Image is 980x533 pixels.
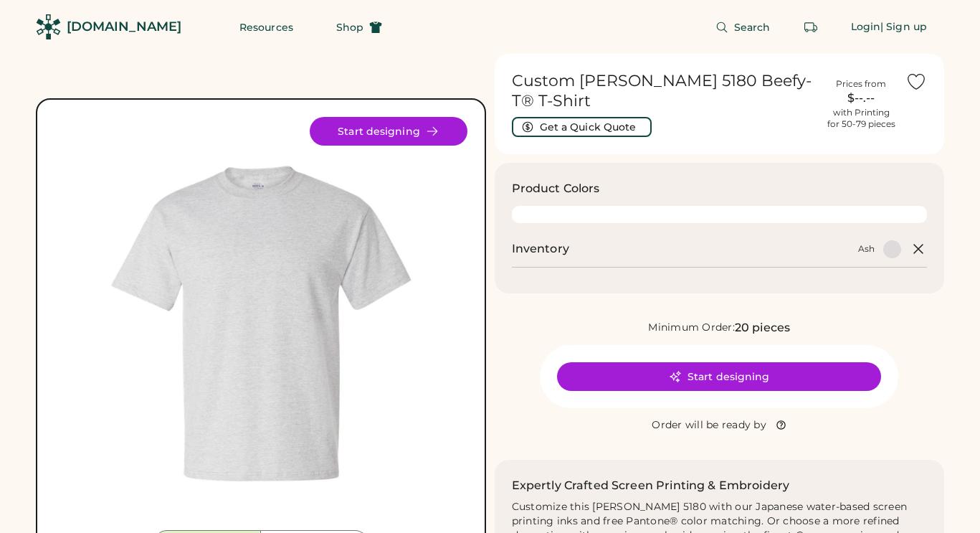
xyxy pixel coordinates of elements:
[735,319,790,336] div: 20 pieces
[734,22,771,32] span: Search
[880,20,927,34] div: | Sign up
[796,13,825,42] button: Retrieve an order
[67,18,181,36] div: [DOMAIN_NAME]
[310,117,467,146] button: Start designing
[54,117,467,530] div: 5180 Style Image
[698,13,788,42] button: Search
[652,418,766,433] div: Order will be ready by
[648,321,735,335] div: Minimum Order:
[336,22,363,32] span: Shop
[851,20,881,34] div: Login
[858,243,875,255] div: Ash
[222,13,310,42] button: Resources
[836,78,886,90] div: Prices from
[825,90,897,107] div: $--.--
[512,71,817,111] h1: Custom [PERSON_NAME] 5180 Beefy-T® T-Shirt
[512,117,652,137] button: Get a Quick Quote
[319,13,399,42] button: Shop
[36,14,61,39] img: Rendered Logo - Screens
[512,180,600,197] h3: Product Colors
[512,240,569,258] h2: Inventory
[557,362,881,391] button: Start designing
[827,107,895,130] div: with Printing for 50-79 pieces
[512,477,790,494] h2: Expertly Crafted Screen Printing & Embroidery
[54,117,467,530] img: 5180 - Ash Front Image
